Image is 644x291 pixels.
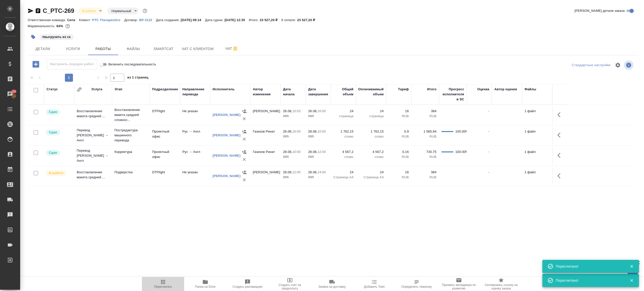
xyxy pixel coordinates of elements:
[35,8,41,14] button: Скопировать ссылку
[64,23,71,29] button: 3084.69 RUB;
[283,130,292,133] p: 26.08,
[240,107,248,115] button: Назначить
[154,285,172,288] span: Пересчитать
[253,87,278,97] div: Автор изменения
[626,278,637,283] button: Закрыть
[232,46,238,52] svg: Отписаться
[283,150,292,154] p: 28.08,
[150,147,180,164] td: Проектный офис
[333,149,353,154] p: 4 567,2
[554,149,567,161] button: Здесь прячутся важные кнопки
[308,114,328,119] p: 2025
[575,8,625,13] span: [PERSON_NAME] детали заказа
[525,129,550,134] p: 1 файл
[213,174,240,178] a: [PERSON_NAME]
[91,46,115,52] span: Работы
[139,18,156,22] p: ВР-3122
[250,167,280,185] td: [PERSON_NAME]
[182,87,208,97] div: Направление перевода
[74,167,112,185] td: Восстановление макета средней ...
[49,130,57,135] p: Сдан
[182,46,214,52] span: Чат с клиентом
[333,87,353,97] div: Общий объем
[480,277,522,291] button: Скопировать ссылку на оценку заказа
[358,170,384,175] p: 24
[77,87,82,92] button: Сгруппировать
[139,18,156,22] a: ВР-3122
[151,46,176,52] span: Smartcat
[308,170,317,174] p: 28.08,
[92,18,124,22] p: PTC Therapeutics
[42,34,71,39] p: #выгрузить из ск
[240,169,248,176] button: Назначить
[79,18,92,22] p: Клиент:
[110,9,133,13] button: Нормальный
[67,18,79,22] p: Сити
[240,128,248,135] button: Назначить
[308,87,328,97] div: Дата завершения
[333,129,353,134] p: 1 762,15
[220,46,244,52] span: Чат
[333,175,353,180] p: Страница А4
[283,114,303,119] p: 2025
[364,285,385,288] span: Добавить Todo
[180,147,210,164] td: Рус → Англ
[292,130,301,133] p: 16:00
[74,106,112,124] td: Восстановление макета средней ...
[181,18,205,22] p: [DATE] 09:14
[45,149,72,156] div: Менеджер проверил работу исполнителя, передает ее на следующий этап
[92,18,124,22] a: PTC Therapeutics
[184,277,226,291] button: Папка на Drive
[525,109,550,114] p: 1 файл
[488,130,489,133] a: -
[477,87,489,92] div: Оценка
[1,88,19,100] a: 100
[626,264,637,269] button: Закрыть
[283,175,303,180] p: 2025
[240,135,248,143] button: Удалить
[311,277,353,291] button: Заявка на доставку
[525,149,550,154] p: 1 файл
[389,149,409,154] p: 0,16
[180,167,210,185] td: Не указан
[358,175,384,180] p: Страница А4
[333,134,353,139] p: слово
[249,18,260,22] p: Итого:
[213,113,240,117] a: [PERSON_NAME]
[556,278,622,283] div: Пересчитано!
[333,170,353,175] p: 24
[108,62,156,67] span: Включить последовательность
[414,170,436,175] p: 384
[47,87,58,92] div: Статус
[292,150,301,154] p: 10:00
[612,59,624,71] span: Настроить таблицу
[107,8,139,14] div: В работе
[333,114,353,119] p: страница
[156,18,181,22] p: Дата создания:
[205,18,224,22] p: Дата сдачи:
[180,106,210,124] td: Не указан
[308,154,328,159] p: 2025
[142,277,184,291] button: Пересчитать
[61,46,85,52] span: Услуги
[8,89,20,94] span: 100
[45,129,72,136] div: Менеджер проверил работу исполнителя, передает ее на следующий этап
[49,150,57,155] p: Сдан
[438,277,480,291] button: Призвать менеджера по развитию
[358,109,384,114] p: 24
[358,134,384,139] p: слово
[250,106,280,124] td: [PERSON_NAME]
[414,129,436,134] p: 1 585,94
[283,87,303,97] div: Дата начала
[29,59,43,69] button: Добавить работу
[31,46,55,52] span: Детали
[389,114,409,119] p: RUB
[554,129,567,141] button: Здесь прячутся важные кнопки
[333,109,353,114] p: 24
[292,170,301,174] p: 12:00
[49,171,63,176] p: В работе
[150,167,180,185] td: DTPlight
[554,170,567,182] button: Здесь прячутся важные кнопки
[28,18,67,22] p: Ответственная команда:
[240,156,248,163] button: Удалить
